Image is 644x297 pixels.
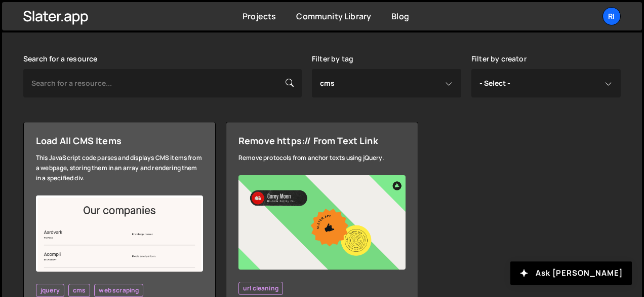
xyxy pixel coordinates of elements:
div: Load All CMS Items [36,135,203,147]
img: YT%20-%20Thumb%20(5).png [238,175,406,270]
a: Ri [602,7,621,25]
span: web scraping [99,286,139,294]
a: Community Library [296,11,371,22]
div: This JavaScript code parses and displays CMS items from a webpage, storing them in an array and r... [36,153,203,183]
label: Search for a resource [23,55,97,63]
span: cms [73,286,86,294]
span: jquery [41,286,60,294]
button: Ask [PERSON_NAME] [510,261,632,285]
img: Screenshot%202024-04-03%20at%2012.29.42%E2%80%AFPM.png [36,195,203,272]
div: Remove protocols from anchor texts using jQuery. [238,153,406,163]
a: Projects [243,11,276,22]
a: Blog [391,11,409,22]
input: Search for a resource... [23,69,302,97]
div: Remove https:// From Text Link [238,135,406,147]
label: Filter by creator [471,55,527,63]
label: Filter by tag [312,55,353,63]
span: url cleaning [243,284,278,292]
